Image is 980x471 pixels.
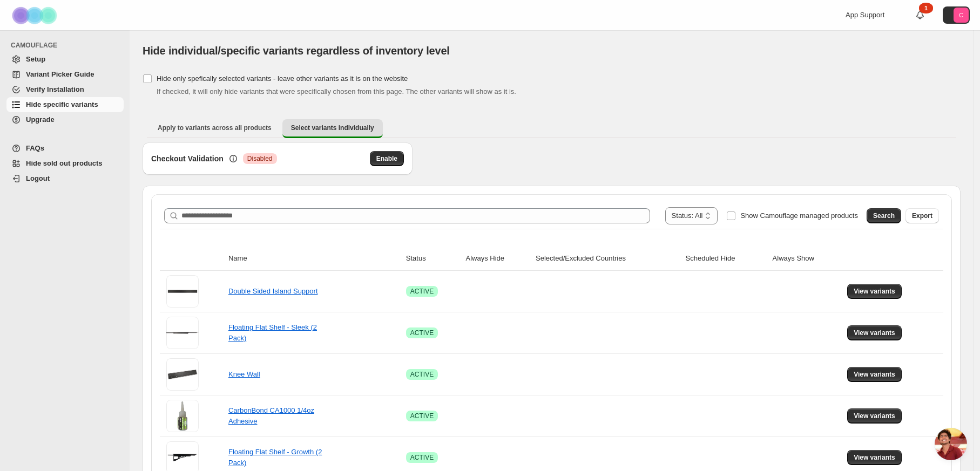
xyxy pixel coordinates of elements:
button: View variants [847,367,902,382]
span: App Support [846,11,884,19]
a: 1 [915,10,925,21]
span: ACTIVE [410,453,434,462]
button: View variants [847,408,902,424]
span: Setup [26,55,45,63]
span: View variants [854,287,895,296]
span: Export [912,211,932,220]
button: View variants [847,284,902,299]
span: Upgrade [26,115,55,124]
a: Double Sided Island Support [228,287,318,295]
button: Avatar with initials C [943,6,970,24]
span: View variants [854,412,895,420]
a: Verify Installation [6,82,124,97]
span: ACTIVE [410,412,434,420]
span: Hide only spefically selected variants - leave other variants as it is on the website [157,74,408,83]
th: Selected/Excluded Countries [532,247,682,271]
span: Apply to variants across all products [158,124,272,132]
img: Knee Wall [166,358,199,391]
a: Logout [6,171,124,186]
a: Upgrade [6,112,124,127]
span: ACTIVE [410,287,434,296]
button: View variants [847,325,902,340]
span: FAQs [26,144,44,152]
th: Scheduled Hide [682,247,769,271]
span: Enable [376,154,397,163]
span: Disabled [247,154,273,163]
img: Double Sided Island Support [166,275,199,308]
span: Avatar with initials C [954,8,969,23]
span: Hide individual/specific variants regardless of inventory level [143,45,450,57]
th: Always Hide [462,247,532,271]
a: FAQs [6,141,124,156]
span: Verify Installation [26,85,84,93]
div: 1 [919,3,933,13]
a: Knee Wall [228,370,260,378]
button: Select variants individually [282,119,383,138]
a: Setup [6,52,124,67]
span: Logout [26,174,50,182]
span: Select variants individually [291,124,374,132]
span: CAMOUFLAGE [11,41,124,50]
img: Camouflage [9,1,63,30]
a: CarbonBond CA1000 1/4oz Adhesive [228,406,314,425]
button: Export [905,208,939,223]
img: Floating Flat Shelf - Sleek (2 Pack) [166,317,199,349]
span: Search [873,211,895,220]
th: Name [225,247,403,271]
th: Status [403,247,463,271]
button: View variants [847,450,902,465]
a: Variant Picker Guide [6,67,124,82]
button: Search [867,208,901,223]
text: C [959,12,963,18]
a: Floating Flat Shelf - Growth (2 Pack) [228,448,322,467]
a: Hide sold out products [6,156,124,171]
span: Show Camouflage managed products [740,211,858,220]
a: Floating Flat Shelf - Sleek (2 Pack) [228,323,317,342]
span: Hide sold out products [26,159,103,167]
span: ACTIVE [410,329,434,337]
span: View variants [854,453,895,462]
span: ACTIVE [410,370,434,379]
span: Variant Picker Guide [26,70,94,78]
img: CarbonBond CA1000 1/4oz Adhesive [166,400,199,432]
h3: Checkout Validation [151,153,224,164]
th: Always Show [769,247,844,271]
span: Hide specific variants [26,100,98,108]
span: View variants [854,329,895,337]
span: View variants [854,370,895,379]
button: Apply to variants across all products [149,119,280,136]
span: If checked, it will only hide variants that were specifically chosen from this page. The other va... [157,87,516,95]
button: Enable [370,151,404,166]
a: Hide specific variants [6,97,124,112]
div: Open chat [935,428,967,460]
